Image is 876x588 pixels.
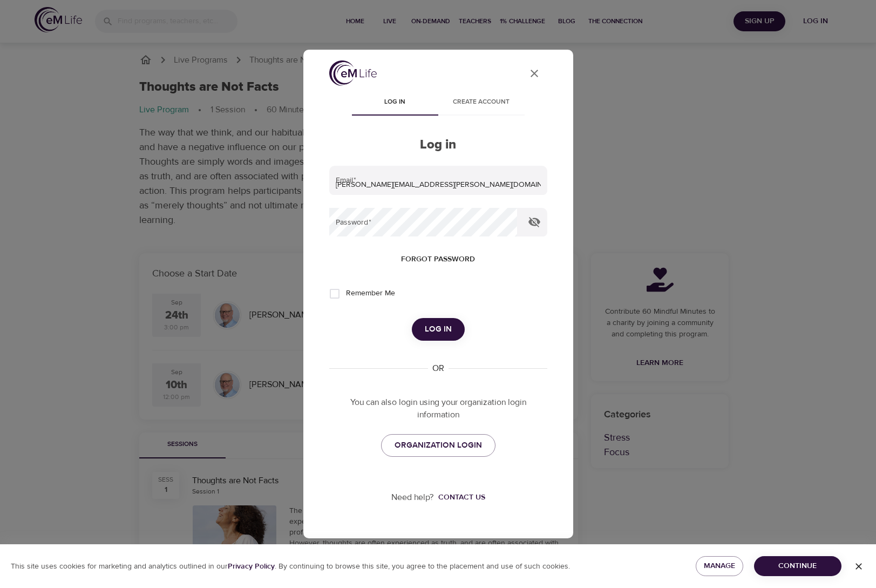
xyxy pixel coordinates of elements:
[395,438,482,452] span: ORGANIZATION LOGIN
[521,60,547,86] button: close
[763,559,833,573] span: Continue
[438,492,485,503] div: Contact us
[329,396,547,421] p: You can also login using your organization login information
[329,60,377,86] img: logo
[391,491,434,504] p: Need help?
[358,97,432,108] span: Log in
[428,362,449,375] div: OR
[425,322,452,336] span: Log in
[434,492,485,503] a: Contact us
[397,249,479,269] button: Forgot password
[346,288,395,299] span: Remember Me
[381,434,495,457] a: ORGANIZATION LOGIN
[445,97,518,108] span: Create account
[412,318,465,341] button: Log in
[329,137,547,153] h2: Log in
[401,253,475,266] span: Forgot password
[228,562,275,571] b: Privacy Policy
[329,90,547,116] div: disabled tabs example
[704,559,735,573] span: Manage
